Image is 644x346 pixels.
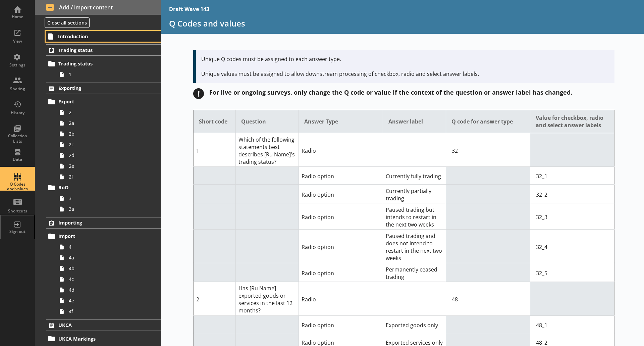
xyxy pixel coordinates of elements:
input: Option Value input field [533,169,611,183]
a: 4 [56,242,161,252]
input: QCode input field [449,293,527,306]
input: Option Value input field [533,318,611,332]
a: 1 [56,69,161,80]
a: Export [46,96,161,107]
div: Sign out [6,229,29,234]
a: Exporting [46,83,161,94]
span: 2 [69,109,144,115]
input: Option Value input field [533,210,611,224]
th: Answer Type [299,110,383,133]
a: Importing [46,217,161,229]
p: Unique Q codes must be assigned to each answer type. Unique values must be assigned to allow down... [201,55,609,78]
div: Draft Wave 143 [169,5,209,13]
th: Question [235,110,299,133]
a: 4f [56,306,161,317]
th: Short code [194,110,236,133]
span: 2a [69,120,144,126]
button: Close all sections [45,17,90,28]
td: Radio option [299,184,383,203]
div: History [6,110,29,115]
a: 4a [56,252,161,263]
span: 4f [69,308,144,314]
input: Option Value input field [533,266,611,280]
a: 2d [56,150,161,161]
a: UKCA Markings [46,333,161,344]
span: Export [58,98,141,105]
div: Sharing [6,86,29,92]
a: 2 [56,107,161,118]
a: Import [46,231,161,242]
li: Export22a2b2c2d2e2f [49,96,161,182]
td: Currently fully trading [383,167,446,184]
span: RoO [58,184,141,191]
span: 3 [69,195,144,201]
div: Shortcuts [6,208,29,214]
span: 2c [69,141,144,148]
li: Trading statusTrading status1 [35,44,161,80]
span: 4b [69,265,144,271]
input: Option Value input field [533,240,611,254]
span: Trading status [58,60,141,67]
span: 4 [69,244,144,250]
a: 4d [56,285,161,295]
a: 2f [56,171,161,182]
div: ! [193,88,204,99]
li: RoO33a [49,182,161,214]
div: Collection Lists [6,133,29,144]
li: Trading status1 [49,58,161,80]
span: Import [58,233,141,239]
a: 2a [56,118,161,129]
li: Import44a4b4c4d4e4f [49,231,161,317]
a: 4e [56,295,161,306]
a: 2e [56,161,161,171]
span: Trading status [58,47,141,53]
td: 1 [194,133,236,167]
td: Radio option [299,263,383,282]
div: For live or ongoing surveys, only change the Q code or value if the context of the question or an... [209,88,572,96]
td: Permanently ceased trading [383,263,446,282]
li: ExportingExport22a2b2c2d2e2fRoO33a [35,83,161,214]
a: 4b [56,263,161,274]
span: 1 [69,71,144,78]
span: UKCA Markings [58,336,141,342]
span: 4a [69,254,144,261]
a: Trading status [46,58,161,69]
span: Exporting [58,85,141,91]
span: Importing [58,219,141,226]
span: 2d [69,152,144,158]
span: Introduction [58,33,141,40]
a: 3a [56,204,161,214]
th: Q code for answer type [446,110,530,133]
div: Home [6,14,29,19]
input: Option Value input field [533,188,611,201]
span: 4e [69,297,144,304]
span: 4c [69,276,144,282]
td: Paused trading and does not intend to restart in the next two weeks [383,229,446,263]
td: Radio [299,282,383,315]
a: UKCA [46,319,161,331]
div: Q Codes and values [6,182,29,192]
td: Currently partially trading [383,184,446,203]
th: Value for checkbox, radio and select answer labels [530,110,614,133]
td: Which of the following statements best describes [Ru Name]'s trading status? [235,133,299,167]
span: 2f [69,174,144,180]
span: 4d [69,287,144,293]
span: UKCA [58,322,141,328]
td: Radio option [299,203,383,229]
td: Paused trading but intends to restart in the next two weeks [383,203,446,229]
td: Radio option [299,167,383,184]
a: 4c [56,274,161,285]
td: Exported goods only [383,315,446,333]
div: Settings [6,62,29,68]
input: QCode input field [449,144,527,157]
a: Trading status [46,44,161,56]
a: Introduction [46,31,161,42]
a: 2c [56,139,161,150]
div: View [6,39,29,44]
td: Radio option [299,229,383,263]
span: Add / import content [46,4,150,11]
th: Answer label [383,110,446,133]
span: 2b [69,131,144,137]
a: 2b [56,129,161,139]
a: 3 [56,193,161,204]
